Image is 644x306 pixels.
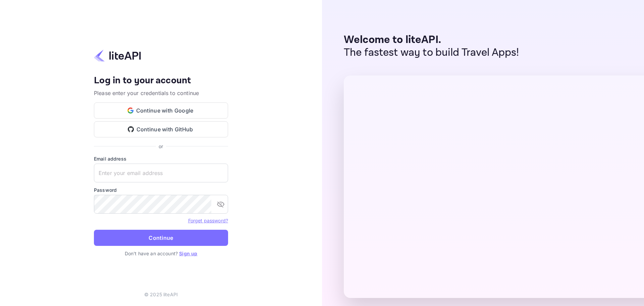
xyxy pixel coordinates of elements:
p: Please enter your credentials to continue [94,89,228,97]
a: Sign up [179,251,197,256]
a: Forget password? [188,218,228,223]
label: Email address [94,155,228,162]
p: Don't have an account? [94,250,228,257]
h4: Log in to your account [94,75,228,87]
a: Forget password? [188,217,228,224]
input: Enter your email address [94,164,228,182]
img: liteapi [94,49,141,62]
label: Password [94,186,228,193]
p: The fastest way to build Travel Apps! [344,46,519,59]
button: toggle password visibility [214,198,227,211]
button: Continue with Google [94,102,228,119]
button: Continue with GitHub [94,121,228,137]
p: © 2025 liteAPI [144,291,178,298]
button: Continue [94,230,228,246]
p: Welcome to liteAPI. [344,34,519,46]
p: or [159,143,163,150]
